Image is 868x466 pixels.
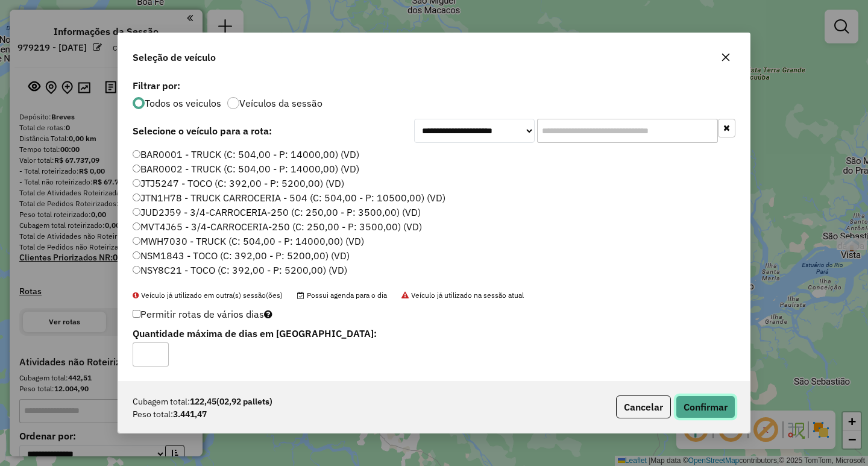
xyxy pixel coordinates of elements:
label: JTN1H78 - TRUCK CARROCERIA - 504 (C: 504,00 - P: 10500,00) (VD) [133,190,445,205]
label: Veículos da sessão [239,98,322,108]
label: MWH7030 - TRUCK (C: 504,00 - P: 14000,00) (VD) [133,234,364,248]
input: BAR0001 - TRUCK (C: 504,00 - P: 14000,00) (VD) [133,150,140,158]
span: (02,92 pallets) [216,396,272,407]
label: NSY8C21 - TOCO (C: 392,00 - P: 5200,00) (VD) [133,263,347,277]
input: BAR0002 - TRUCK (C: 504,00 - P: 14000,00) (VD) [133,165,140,172]
span: Cubagem total: [133,395,190,408]
input: NSM1843 - TOCO (C: 392,00 - P: 5200,00) (VD) [133,251,140,259]
label: BAR0001 - TRUCK (C: 504,00 - P: 14000,00) (VD) [133,147,359,162]
label: Todos os veiculos [145,98,221,108]
label: MVT4J65 - 3/4-CARROCERIA-250 (C: 250,00 - P: 3500,00) (VD) [133,219,422,234]
button: Cancelar [616,395,671,418]
strong: Selecione o veículo para a rota: [133,125,272,137]
input: MVT4J65 - 3/4-CARROCERIA-250 (C: 250,00 - P: 3500,00) (VD) [133,222,140,230]
label: Filtrar por: [133,78,735,93]
strong: 3.441,47 [173,408,207,421]
label: BAR0002 - TRUCK (C: 504,00 - P: 14000,00) (VD) [133,162,359,176]
span: Possui agenda para o dia [297,291,387,300]
label: Quantidade máxima de dias em [GEOGRAPHIC_DATA]: [133,326,530,341]
i: Selecione pelo menos um veículo [264,309,272,319]
input: JTN1H78 - TRUCK CARROCERIA - 504 (C: 504,00 - P: 10500,00) (VD) [133,194,140,201]
label: NSM1843 - TOCO (C: 392,00 - P: 5200,00) (VD) [133,248,350,263]
strong: 122,45 [190,395,272,408]
span: Seleção de veículo [133,50,216,65]
label: JUD2J59 - 3/4-CARROCERIA-250 (C: 250,00 - P: 3500,00) (VD) [133,205,421,219]
input: MWH7030 - TRUCK (C: 504,00 - P: 14000,00) (VD) [133,237,140,245]
button: Confirmar [676,395,735,418]
input: NSY8C21 - TOCO (C: 392,00 - P: 5200,00) (VD) [133,266,140,274]
span: Veículo já utilizado na sessão atual [401,291,524,300]
span: Veículo já utilizado em outra(s) sessão(ões) [133,291,283,300]
label: JTJ5247 - TOCO (C: 392,00 - P: 5200,00) (VD) [133,176,344,190]
span: Peso total: [133,408,173,421]
input: JTJ5247 - TOCO (C: 392,00 - P: 5200,00) (VD) [133,179,140,187]
input: Permitir rotas de vários dias [133,310,140,318]
label: Permitir rotas de vários dias [133,303,272,326]
input: JUD2J59 - 3/4-CARROCERIA-250 (C: 250,00 - P: 3500,00) (VD) [133,208,140,216]
label: NSY8D01 - TOCO (C: 392,00 - P: 5200,00) (VD) [133,277,348,292]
